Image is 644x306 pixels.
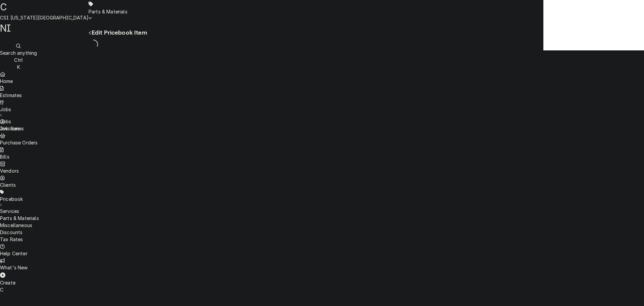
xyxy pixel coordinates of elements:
span: Loading... [89,39,98,50]
span: Ctrl [14,57,23,63]
button: Navigate back [89,29,92,36]
span: K [17,64,20,70]
span: Parts & Materials [89,9,127,14]
span: Edit Pricebook Item [92,29,147,36]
